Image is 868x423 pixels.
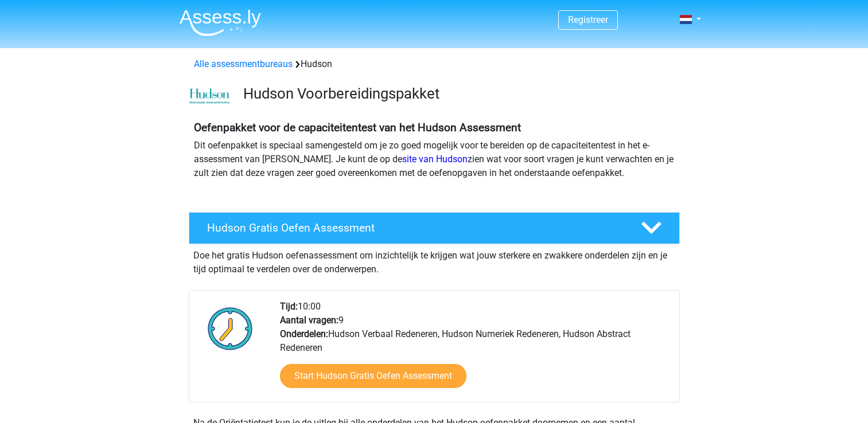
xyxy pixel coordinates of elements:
b: Onderdelen: [280,328,328,339]
h3: Hudson Voorbereidingspakket [243,85,671,103]
a: Hudson Gratis Oefen Assessment [184,212,684,244]
img: Assessly [180,9,261,36]
a: site van Hudson [402,154,468,164]
p: Dit oefenpakket is speciaal samengesteld om je zo goed mogelijk voor te bereiden op de capaciteit... [194,139,675,180]
div: Hudson [189,57,679,71]
a: Alle assessmentbureaus [194,58,293,69]
b: Aantal vragen: [280,315,338,326]
img: cefd0e47479f4eb8e8c001c0d358d5812e054fa8.png [189,88,230,104]
a: Registreer [568,14,608,25]
h4: Hudson Gratis Oefen Assessment [207,221,622,234]
b: Oefenpakket voor de capaciteitentest van het Hudson Assessment [194,121,521,134]
div: 10:00 9 Hudson Verbaal Redeneren, Hudson Numeriek Redeneren, Hudson Abstract Redeneren [271,300,679,402]
a: Start Hudson Gratis Oefen Assessment [280,364,466,388]
img: Klok [201,300,259,357]
div: Doe het gratis Hudson oefenassessment om inzichtelijk te krijgen wat jouw sterkere en zwakkere on... [189,244,680,276]
b: Tijd: [280,301,298,312]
